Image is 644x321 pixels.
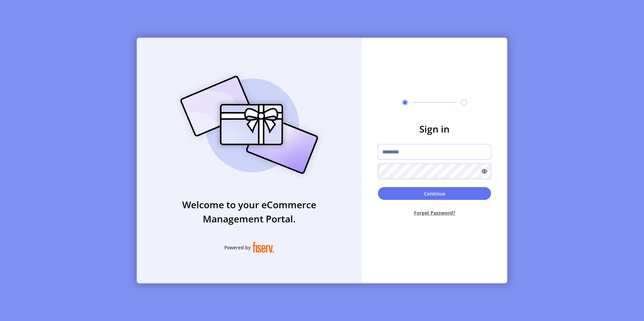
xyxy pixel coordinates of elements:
[378,187,491,200] button: Continue
[224,244,251,251] span: Powered by
[170,68,328,181] img: card_Illustration.svg
[137,198,362,226] h3: Welcome to your eCommerce Management Portal.
[378,122,491,136] h3: Sign in
[378,204,491,222] button: Forget Password?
